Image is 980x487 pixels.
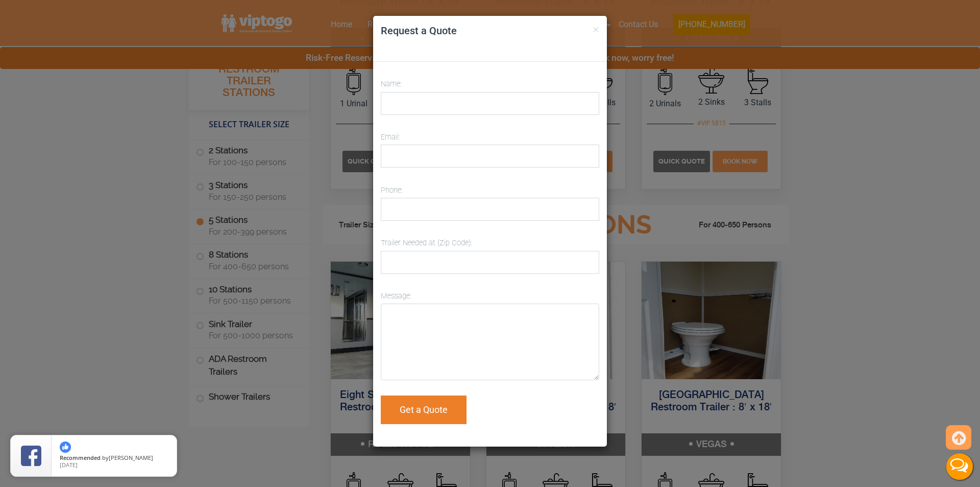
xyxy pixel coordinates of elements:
span: Recommended [60,454,101,461]
button: Live Chat [939,446,980,487]
span: [DATE] [60,461,78,469]
label: Trailer Needed at (Zip Code): [381,236,472,250]
form: Contact form [373,62,607,447]
span: [PERSON_NAME] [109,454,153,461]
button: Get a Quote [381,396,467,424]
label: Phone: [381,183,403,198]
span: by [60,455,168,462]
h4: Request a Quote [381,24,599,38]
label: Name: [381,77,402,91]
img: Review Rating [21,446,41,466]
img: thumbs up icon [60,442,71,453]
label: Message: [381,289,411,304]
label: Email: [381,130,400,145]
button: × [593,22,599,35]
